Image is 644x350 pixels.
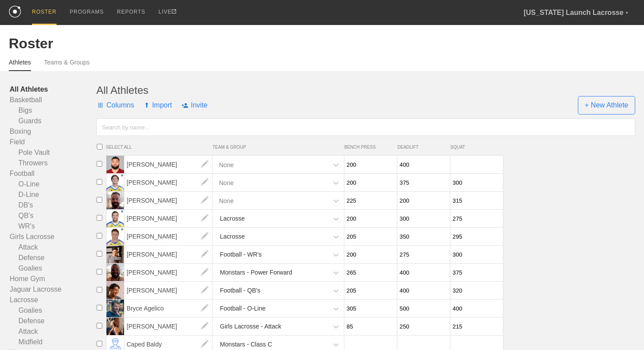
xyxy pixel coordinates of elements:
[220,229,245,245] div: Lacrosse
[220,211,245,227] div: Lacrosse
[10,200,96,211] a: DB's
[124,304,212,312] a: Bryce Agelico
[219,193,234,209] div: None
[196,246,213,263] img: edit.png
[106,145,212,150] span: SELECT ALL
[196,156,213,173] img: edit.png
[10,137,96,147] a: Field
[10,95,96,105] a: Basketball
[124,232,212,240] a: [PERSON_NAME]
[124,214,212,222] a: [PERSON_NAME]
[124,179,212,186] a: [PERSON_NAME]
[124,250,212,258] a: [PERSON_NAME]
[450,145,499,150] span: SQUAT
[219,175,234,191] div: None
[220,246,262,263] div: Football - WR's
[124,156,212,173] span: [PERSON_NAME]
[196,192,213,209] img: edit.png
[9,6,21,18] img: logo
[10,211,96,221] a: QB's
[124,210,212,227] span: [PERSON_NAME]
[10,168,96,179] a: Football
[124,161,212,168] a: [PERSON_NAME]
[625,10,629,17] div: ▼
[196,282,213,299] img: edit.png
[344,145,393,150] span: BENCH PRESS
[124,318,212,335] span: [PERSON_NAME]
[196,318,213,335] img: edit.png
[96,84,635,96] div: All Athletes
[10,274,96,284] a: Home Gym
[10,242,96,253] a: Attack
[196,300,213,317] img: edit.png
[10,263,96,274] a: Goalies
[124,196,212,204] a: [PERSON_NAME]
[220,282,260,299] div: Football - QB's
[10,295,96,305] a: Lacrosse
[10,105,96,116] a: Bigs
[96,92,134,118] span: Columns
[9,36,635,52] div: Roster
[196,228,213,245] img: edit.png
[10,337,96,347] a: Midfield
[10,284,96,295] a: Jaguar Lacrosse
[10,221,96,232] a: WR's
[124,300,212,317] span: Bryce Agelico
[196,174,213,191] img: edit.png
[578,96,635,114] span: + New Athlete
[10,84,96,95] a: All Athletes
[220,264,292,281] div: Monstars - Power Forward
[124,268,212,276] a: [PERSON_NAME]
[9,59,31,71] a: Athletes
[10,305,96,316] a: Goalies
[181,92,207,118] span: Invite
[212,145,344,150] span: TEAM & GROUP
[10,179,96,189] a: O-Line
[124,286,212,294] a: [PERSON_NAME]
[124,264,212,281] span: [PERSON_NAME]
[10,316,96,326] a: Defense
[96,118,635,136] input: Search by name...
[10,116,96,126] a: Guards
[196,210,213,227] img: edit.png
[10,158,96,168] a: Throwers
[124,246,212,263] span: [PERSON_NAME]
[219,157,234,173] div: None
[397,145,446,150] span: DEADLIFT
[124,282,212,299] span: [PERSON_NAME]
[10,147,96,158] a: Pole Vault
[144,92,172,118] span: Import
[44,59,90,70] a: Teams & Groups
[124,192,212,209] span: [PERSON_NAME]
[10,189,96,200] a: D-Line
[124,340,212,348] a: Caped Baldy
[124,322,212,330] a: [PERSON_NAME]
[10,126,96,137] a: Boxing
[220,300,265,317] div: Football - O-Line
[124,174,212,191] span: [PERSON_NAME]
[124,228,212,245] span: [PERSON_NAME]
[10,326,96,337] a: Attack
[10,253,96,263] a: Defense
[220,318,281,335] div: Girls Lacrosse - Attack
[196,264,213,281] img: edit.png
[10,232,96,242] a: Girls Lacrosse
